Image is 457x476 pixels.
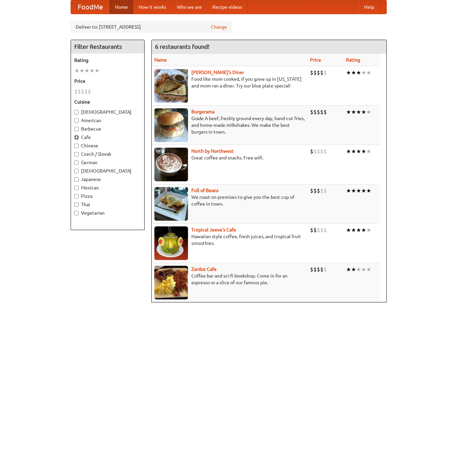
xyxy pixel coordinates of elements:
[154,187,188,221] img: beans.jpg
[191,109,215,114] b: Burgerama
[74,160,79,165] input: German
[323,108,327,116] li: $
[320,226,323,234] li: $
[366,69,371,76] li: ★
[211,24,227,30] a: Change
[74,194,79,198] input: Pizza
[74,168,141,174] label: [DEMOGRAPHIC_DATA]
[89,67,94,74] li: ★
[356,108,361,116] li: ★
[361,226,366,234] li: ★
[351,266,356,273] li: ★
[71,0,110,14] a: FoodMe
[71,21,232,33] div: Deliver to: [STREET_ADDRESS]
[74,127,79,131] input: Barbecue
[154,266,188,299] img: zardoz.jpg
[356,187,361,194] li: ★
[74,177,79,182] input: Japanese
[191,266,217,272] a: Zardoz Cafe
[79,67,84,74] li: ★
[359,0,380,14] a: Help
[356,148,361,155] li: ★
[110,0,133,14] a: Home
[356,266,361,273] li: ★
[361,148,366,155] li: ★
[154,226,188,260] img: jeeves.jpg
[346,148,351,155] li: ★
[74,186,79,190] input: Mexican
[361,108,366,116] li: ★
[74,152,79,156] input: Czech / Slovak
[346,69,351,76] li: ★
[74,210,141,216] label: Vegetarian
[356,226,361,234] li: ★
[74,211,79,215] input: Vegetarian
[310,226,313,234] li: $
[74,184,141,191] label: Mexican
[320,108,323,116] li: $
[310,266,313,273] li: $
[323,148,327,155] li: $
[317,187,320,194] li: $
[366,226,371,234] li: ★
[323,69,327,76] li: $
[74,176,141,183] label: Japanese
[84,67,89,74] li: ★
[323,266,327,273] li: $
[191,227,236,232] a: Tropical Jeeve's Cafe
[310,148,313,155] li: $
[310,187,313,194] li: $
[88,88,91,95] li: $
[74,193,141,199] label: Pizza
[74,118,79,123] input: American
[74,110,79,114] input: [DEMOGRAPHIC_DATA]
[154,194,305,207] p: We roast on premises to give you the best cup of coffee in town.
[74,88,78,95] li: $
[366,266,371,273] li: ★
[310,69,313,76] li: $
[351,69,356,76] li: ★
[74,78,141,84] h5: Price
[154,272,305,286] p: Coffee bar and sci-fi bookshop. Come in for an espresso or a slice of our famous pie.
[320,69,323,76] li: $
[78,88,81,95] li: $
[154,108,188,142] img: burgerama.jpg
[154,57,167,63] a: Name
[133,0,172,14] a: How it works
[74,117,141,124] label: American
[154,76,305,89] p: Food like mom cooked, if you grew up in [US_STATE] and mom ran a diner. Try our blue plate special!
[74,144,79,148] input: Chinese
[154,148,188,181] img: north.jpg
[74,57,141,64] h5: Rating
[74,99,141,105] h5: Cuisine
[191,188,219,193] a: Full of Beans
[191,70,244,75] a: [PERSON_NAME]'s Diner
[81,88,84,95] li: $
[351,148,356,155] li: ★
[346,187,351,194] li: ★
[323,187,327,194] li: $
[320,266,323,273] li: $
[74,67,79,74] li: ★
[154,69,188,103] img: sallys.jpg
[366,148,371,155] li: ★
[74,109,141,115] label: [DEMOGRAPHIC_DATA]
[317,69,320,76] li: $
[154,154,305,161] p: Great coffee and snacks. Free wifi.
[310,57,321,63] a: Price
[313,226,317,234] li: $
[154,233,305,247] p: Hawaiian style coffee, fresh juices, and tropical fruit smoothies.
[317,108,320,116] li: $
[320,148,323,155] li: $
[172,0,207,14] a: Who we are
[310,108,313,116] li: $
[313,108,317,116] li: $
[346,108,351,116] li: ★
[155,43,210,50] ng-pluralize: 6 restaurants found!
[154,115,305,135] p: Grade A beef, freshly ground every day, hand-cut fries, and home-made milkshakes. We make the bes...
[74,169,79,173] input: [DEMOGRAPHIC_DATA]
[313,69,317,76] li: $
[366,108,371,116] li: ★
